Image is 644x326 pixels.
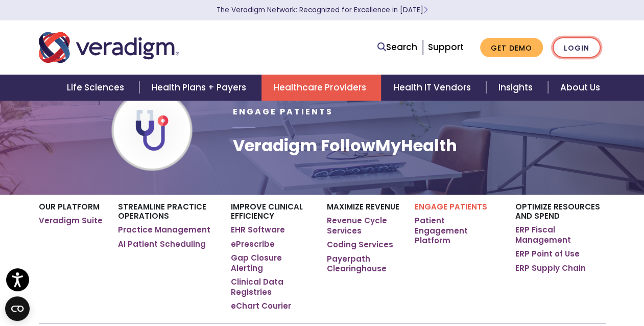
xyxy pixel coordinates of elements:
span: Learn More [423,5,428,15]
a: AI Patient Scheduling [118,239,206,249]
iframe: Drift Chat Widget [448,252,632,314]
a: eChart Courier [231,301,291,311]
a: Gap Closure Alerting [231,253,312,273]
a: Support [428,41,464,53]
a: Coding Services [327,240,393,250]
a: ERP Fiscal Management [515,225,605,245]
a: ePrescribe [231,239,275,249]
a: ERP Point of Use [515,249,579,259]
a: Health Plans + Payers [139,75,261,101]
a: Search [377,40,417,54]
a: Patient Engagement Platform [415,216,499,246]
span: Engage Patients [232,106,332,118]
img: Veradigm logo [39,31,179,64]
a: Health IT Vendors [381,75,486,101]
a: Clinical Data Registries [231,277,312,297]
a: Payerpath Clearinghouse [327,254,399,274]
a: Healthcare Providers [261,75,381,101]
button: Open CMP widget [5,296,30,321]
a: About Us [548,75,612,101]
a: Life Sciences [55,75,139,101]
a: The Veradigm Network: Recognized for Excellence in [DATE]Learn More [217,5,428,15]
a: Veradigm Suite [39,216,103,226]
a: Practice Management [118,225,210,235]
a: Login [553,37,601,58]
a: Insights [486,75,548,101]
a: Get Demo [480,38,543,58]
a: Revenue Cycle Services [327,216,399,236]
h1: Veradigm FollowMyHealth [232,136,457,155]
a: EHR Software [231,225,285,235]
